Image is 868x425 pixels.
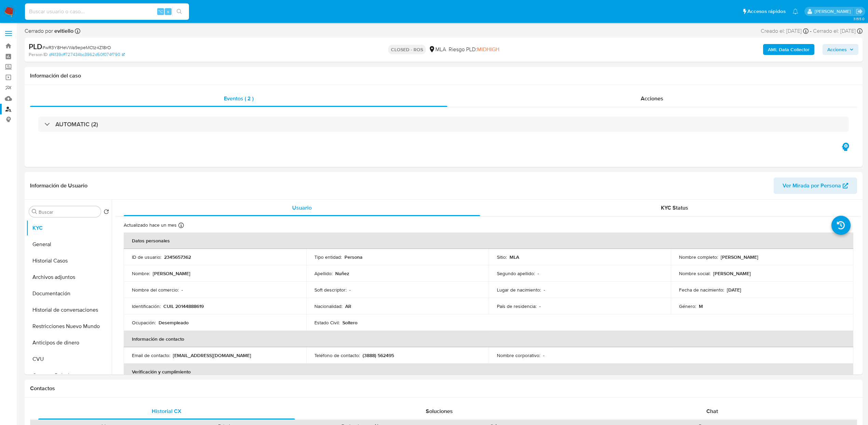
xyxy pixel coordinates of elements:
p: Soft descriptor : [314,287,347,293]
p: Email de contacto : [132,352,170,358]
button: CVU [26,351,112,367]
p: [DATE] [727,287,741,293]
span: Cerrado por [25,27,73,35]
span: Historial CX [152,407,181,415]
button: Volver al orden por defecto [104,209,109,216]
p: Nuñez [335,270,349,277]
button: Historial Casos [26,253,112,269]
p: [EMAIL_ADDRESS][DOMAIN_NAME] [173,352,251,358]
button: Restricciones Nuevo Mundo [26,318,112,335]
p: AR [345,303,351,309]
button: General [26,236,112,253]
button: Cruces y Relaciones [26,367,112,384]
b: PLD [29,41,42,52]
button: AML Data Collector [763,44,814,55]
p: M [699,303,703,309]
p: Ocupación : [132,320,156,326]
button: Anticipos de dinero [26,335,112,351]
div: AUTOMATIC (2) [38,116,849,132]
button: Ver Mirada por Persona [774,178,857,194]
button: Acciones [823,44,858,55]
button: Documentación [26,285,112,302]
div: MLA [429,46,446,53]
span: MIDHIGH [477,45,499,53]
p: - [538,270,539,277]
span: s [167,8,169,15]
p: MLA [510,254,519,260]
span: - [810,27,812,35]
p: Estado Civil : [314,320,340,326]
span: Riesgo PLD: [449,46,499,53]
p: ID de usuario : [132,254,161,260]
p: Persona [344,254,363,260]
p: 2345657362 [164,254,191,260]
p: jessica.fukman@mercadolibre.com [815,8,853,15]
th: Datos personales [124,232,853,249]
p: Tipo entidad : [314,254,342,260]
span: Eventos ( 2 ) [224,95,254,102]
p: Nombre : [132,270,150,277]
p: Actualizado hace un mes [124,222,177,228]
span: # wR3Y8HeVWa9epeMCtz4Z18rO [42,44,111,51]
span: Acciones [641,95,663,102]
span: KYC Status [661,204,688,212]
button: Archivos adjuntos [26,269,112,285]
div: Creado el: [DATE] [761,27,809,35]
input: Buscar usuario o caso... [25,7,189,16]
p: CUIL 20144888619 [163,303,204,309]
p: [PERSON_NAME] [721,254,758,260]
th: Información de contacto [124,331,853,347]
p: País de residencia : [497,303,537,309]
p: - [543,352,544,358]
p: - [349,287,351,293]
h3: AUTOMATIC (2) [55,121,98,128]
p: Identificación : [132,303,161,309]
a: df4139cff727434bc3962d50f074f790 [49,52,125,58]
p: - [544,287,545,293]
h1: Información del caso [30,72,857,79]
p: Nombre corporativo : [497,352,540,358]
p: Género : [679,303,696,309]
input: Buscar [39,209,98,215]
p: [PERSON_NAME] [153,270,190,277]
p: Fecha de nacimiento : [679,287,724,293]
button: Historial de conversaciones [26,302,112,318]
b: Person ID [29,52,48,58]
a: Notificaciones [792,9,798,14]
p: - [539,303,541,309]
b: AML Data Collector [768,44,810,55]
span: Soluciones [426,407,453,415]
p: Nombre del comercio : [132,287,179,293]
a: Salir [856,8,863,15]
p: Apellido : [314,270,333,277]
p: [PERSON_NAME] [713,270,751,277]
p: (3888) 562495 [363,352,394,358]
th: Verificación y cumplimiento [124,364,853,380]
p: Sitio : [497,254,507,260]
button: KYC [26,220,112,236]
p: Nombre completo : [679,254,718,260]
p: Teléfono de contacto : [314,352,360,358]
b: evitiello [53,27,73,35]
p: - [181,287,183,293]
button: search-icon [172,7,186,16]
p: Nombre social : [679,270,710,277]
button: Buscar [32,209,37,214]
p: CLOSED - ROS [388,45,426,54]
span: Acciones [827,44,847,55]
span: Ver Mirada por Persona [783,178,841,194]
p: Nacionalidad : [314,303,342,309]
p: Lugar de nacimiento : [497,287,541,293]
p: Soltero [342,320,357,326]
div: Cerrado el: [DATE] [813,27,863,35]
span: Usuario [292,204,312,212]
p: Segundo apellido : [497,270,535,277]
span: Chat [706,407,718,415]
h1: Contactos [30,385,857,392]
p: Desempleado [159,320,189,326]
span: ⌥ [158,8,163,15]
span: Accesos rápidos [747,8,786,15]
h1: Información de Usuario [30,182,87,189]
